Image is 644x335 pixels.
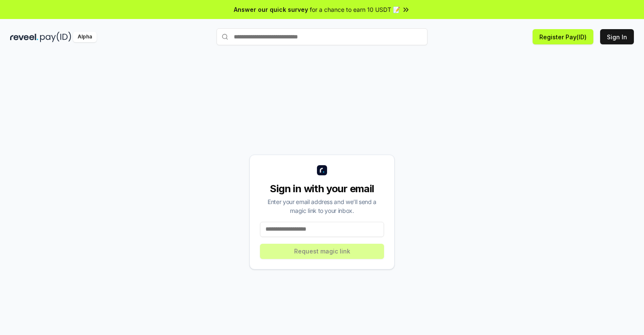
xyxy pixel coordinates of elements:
div: Sign in with your email [260,182,384,196]
img: pay_id [40,32,71,42]
div: Alpha [73,32,97,42]
span: Answer our quick survey [234,5,308,14]
div: Enter your email address and we’ll send a magic link to your inbox. [260,197,384,215]
span: for a chance to earn 10 USDT 📝 [310,5,400,14]
img: reveel_dark [10,32,38,42]
button: Register Pay(ID) [533,29,593,44]
button: Sign In [600,29,634,44]
img: logo_small [317,165,327,175]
